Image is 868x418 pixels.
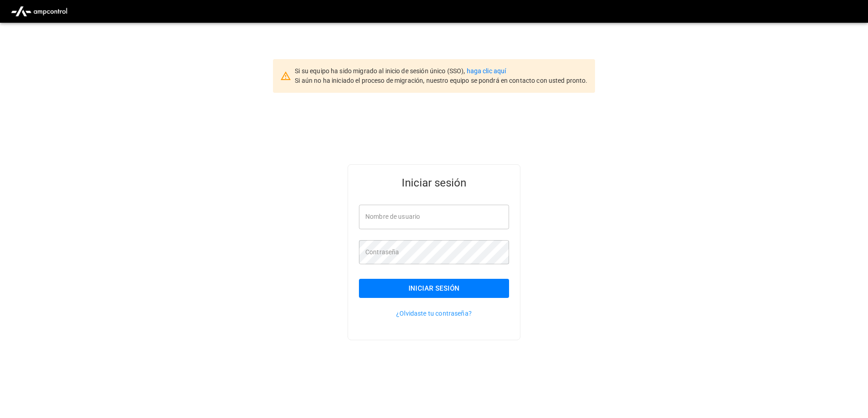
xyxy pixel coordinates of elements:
img: ampcontrol.io logo [7,3,71,20]
span: Si su equipo ha sido migrado al inicio de sesión único (SSO), [295,67,466,75]
a: haga clic aquí [467,67,506,75]
span: Si aún no ha iniciado el proceso de migración, nuestro equipo se pondrá en contacto con usted pro... [295,77,587,84]
h5: Iniciar sesión [359,176,509,190]
p: ¿Olvidaste tu contraseña? [359,309,509,318]
button: Iniciar sesión [359,279,509,298]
